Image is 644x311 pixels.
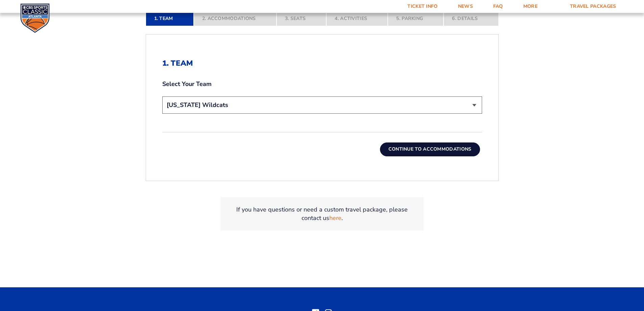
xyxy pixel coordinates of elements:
button: Continue To Accommodations [380,142,480,156]
p: If you have questions or need a custom travel package, please contact us . [229,205,415,222]
h2: 1. Team [162,59,482,68]
label: Select Your Team [162,80,482,88]
a: here [329,214,341,222]
img: CBS Sports Classic [20,3,50,33]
